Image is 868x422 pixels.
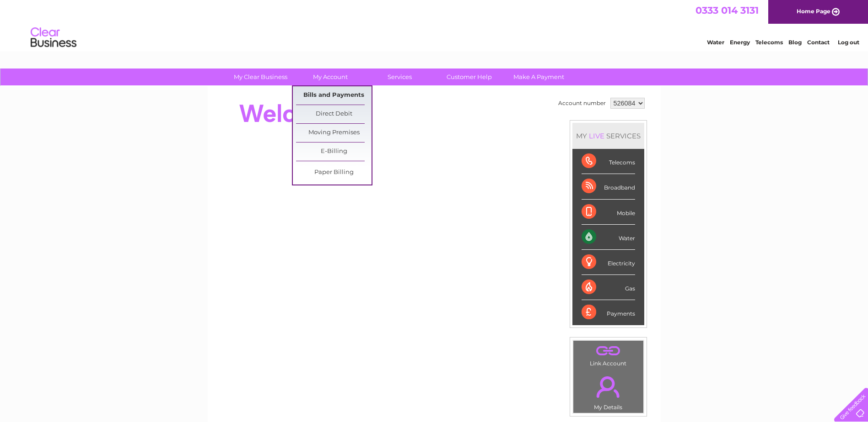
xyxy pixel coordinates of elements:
[572,123,644,149] div: MY SERVICES
[296,124,372,142] a: Moving Premises
[292,69,368,85] a: My Account
[807,39,830,46] a: Contact
[582,149,635,174] div: Telecoms
[755,39,783,46] a: Telecoms
[582,225,635,250] div: Water
[582,200,635,225] div: Mobile
[296,164,372,182] a: Paper Billing
[788,39,802,46] a: Blog
[30,24,77,52] img: logo.png
[296,86,372,105] a: Bills and Payments
[218,5,651,44] div: Clear Business is a trading name of Verastar Limited (registered in [GEOGRAPHIC_DATA] No. 3667643...
[296,105,372,123] a: Direct Debit
[431,69,507,85] a: Customer Help
[362,69,437,85] a: Services
[501,69,577,85] a: Make A Payment
[730,39,750,46] a: Energy
[573,340,644,369] td: Link Account
[556,95,608,111] td: Account number
[582,250,635,275] div: Electricity
[582,275,635,300] div: Gas
[582,300,635,325] div: Payments
[296,142,372,161] a: E-Billing
[576,343,641,359] a: .
[707,39,724,46] a: Water
[695,5,759,16] a: 0333 014 3131
[223,69,298,85] a: My Clear Business
[576,371,641,403] a: .
[838,39,859,46] a: Log out
[573,369,644,413] td: My Details
[582,174,635,199] div: Broadband
[587,132,606,140] div: LIVE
